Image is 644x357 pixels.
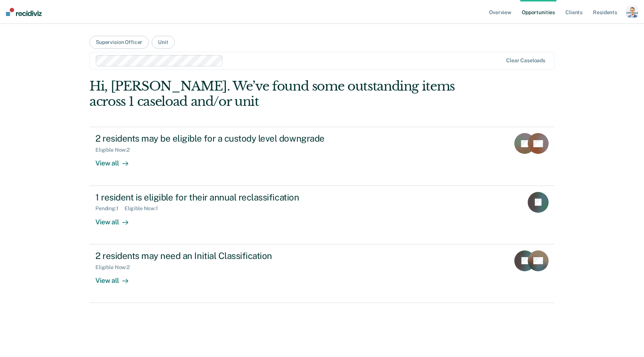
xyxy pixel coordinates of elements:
a: 2 residents may need an Initial ClassificationEligible Now:2View all [89,244,555,303]
div: 2 residents may be eligible for a custody level downgrade [95,133,357,144]
div: View all [95,212,137,226]
div: View all [95,153,137,168]
div: 2 residents may need an Initial Classification [95,250,357,261]
div: Hi, [PERSON_NAME]. We’ve found some outstanding items across 1 caseload and/or unit [89,79,461,109]
div: Clear caseloads [506,57,545,64]
a: 2 residents may be eligible for a custody level downgradeEligible Now:2View all [89,127,555,186]
button: Unit [152,36,174,49]
div: Eligible Now : 1 [124,205,164,212]
div: Eligible Now : 2 [95,147,136,153]
div: 1 resident is eligible for their annual reclassification [95,192,357,203]
div: Eligible Now : 2 [95,264,136,271]
button: Supervision Officer [89,36,149,49]
div: Pending : 1 [95,205,124,212]
a: 1 resident is eligible for their annual reclassificationPending:1Eligible Now:1View all [89,186,555,244]
img: Recidiviz [6,8,42,16]
div: View all [95,270,137,285]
